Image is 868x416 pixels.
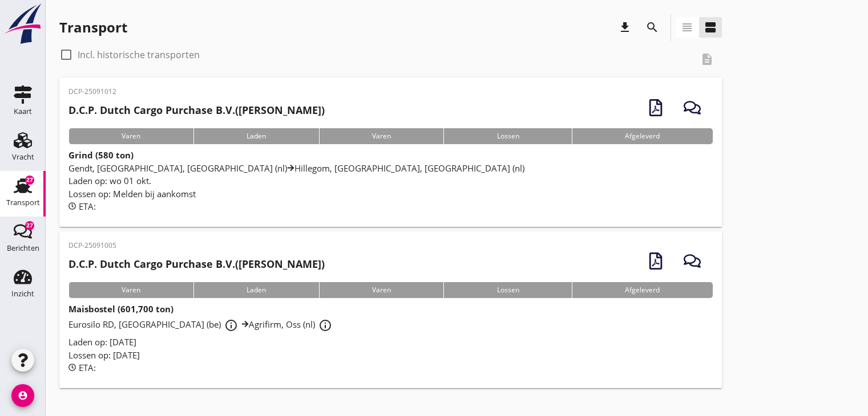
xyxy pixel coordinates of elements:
p: DCP-25091012 [68,87,325,97]
a: DCP-25091012D.C.P. Dutch Cargo Purchase B.V.([PERSON_NAME])VarenLadenVarenLossenAfgeleverdGrind (... [59,78,722,227]
i: view_headline [680,21,694,34]
div: Varen [319,128,444,144]
p: DCP-25091005 [68,240,325,251]
i: account_circle [11,384,34,407]
div: Berichten [7,244,39,252]
div: Lossen [443,282,572,298]
span: Laden op: wo 01 okt. [68,175,151,186]
div: Varen [319,282,444,298]
a: DCP-25091005D.C.P. Dutch Cargo Purchase B.V.([PERSON_NAME])VarenLadenVarenLossenAfgeleverdMaisbos... [59,231,722,388]
span: Gendt, [GEOGRAPHIC_DATA], [GEOGRAPHIC_DATA] (nl) Hillegom, [GEOGRAPHIC_DATA], [GEOGRAPHIC_DATA] (nl) [68,162,524,174]
strong: Grind (580 ton) [68,149,134,161]
span: ETA: [79,362,96,373]
i: view_agenda [704,21,717,34]
div: Laden [193,128,319,144]
i: info_outline [318,319,332,332]
div: Kaart [14,108,32,115]
div: Lossen [443,128,572,144]
div: 27 [25,221,34,230]
div: Varen [68,128,193,144]
div: Transport [59,18,127,36]
strong: D.C.P. Dutch Cargo Purchase B.V. [68,257,235,271]
div: Varen [68,282,193,298]
span: Lossen op: Melden bij aankomst [68,188,196,199]
label: Incl. historische transporten [78,49,200,60]
strong: D.C.P. Dutch Cargo Purchase B.V. [68,103,235,117]
h2: ([PERSON_NAME]) [68,256,325,272]
span: ETA: [79,201,96,212]
img: logo-small.a267ee39.svg [2,3,43,45]
i: download [618,21,632,34]
div: Laden [193,282,319,298]
span: Lossen op: [DATE] [68,349,140,361]
div: Inzicht [11,290,34,297]
strong: Maisbostel (601,700 ton) [68,303,173,315]
i: search [645,21,659,34]
div: Afgeleverd [572,282,713,298]
div: Afgeleverd [572,128,713,144]
div: Transport [6,199,40,206]
span: Laden op: [DATE] [68,336,136,348]
div: 27 [25,176,34,185]
i: info_outline [224,319,238,332]
span: Eurosilo RD, [GEOGRAPHIC_DATA] (be) Agrifirm, Oss (nl) [68,319,336,330]
div: Vracht [12,153,34,161]
h2: ([PERSON_NAME]) [68,103,325,118]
